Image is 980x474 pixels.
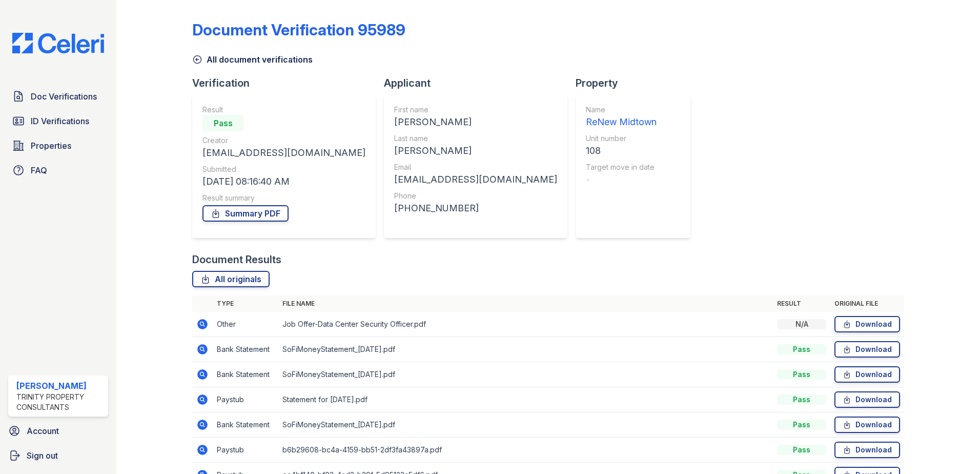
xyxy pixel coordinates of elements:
div: Last name [394,133,557,144]
div: Name [586,105,657,115]
td: SoFiMoneyStatement_[DATE].pdf [278,362,773,387]
span: ID Verifications [31,115,89,127]
a: ID Verifications [8,111,108,131]
div: Property [576,76,699,90]
div: 108 [586,144,657,158]
div: Pass [777,445,826,455]
div: Verification [192,76,384,90]
div: Pass [777,344,826,354]
a: Doc Verifications [8,86,108,107]
th: Type [213,295,278,312]
a: FAQ [8,160,108,181]
div: Creator [202,135,365,146]
a: Summary PDF [202,205,289,222]
div: [EMAIL_ADDRESS][DOMAIN_NAME] [202,146,365,160]
th: Original file [830,295,904,312]
div: Submitted [202,164,365,174]
div: Email [394,162,557,172]
div: [PERSON_NAME] [16,380,104,392]
div: Pass [202,115,243,131]
div: Document Verification 95989 [192,21,405,39]
td: Other [213,312,278,337]
td: Bank Statement [213,337,278,362]
th: Result [773,295,830,312]
span: Properties [31,140,71,152]
a: Download [834,442,900,458]
td: Bank Statement [213,412,278,438]
span: FAQ [31,164,47,176]
div: First name [394,105,557,115]
td: SoFiMoneyStatement_[DATE].pdf [278,412,773,438]
div: Unit number [586,133,657,144]
a: Properties [8,135,108,156]
div: Document Results [192,252,281,267]
div: [EMAIL_ADDRESS][DOMAIN_NAME] [394,172,557,187]
div: Target move in date [586,162,657,172]
div: Result [202,105,365,115]
div: [PERSON_NAME] [394,115,557,129]
a: Download [834,341,900,358]
td: Paystub [213,387,278,412]
div: Pass [777,394,826,405]
span: Account [27,425,59,437]
td: Paystub [213,438,278,463]
a: All originals [192,271,270,287]
div: Pass [777,369,826,380]
a: All document verifications [192,53,313,66]
td: Statement for [DATE].pdf [278,387,773,412]
a: Name ReNew Midtown [586,105,657,129]
td: Job Offer-Data Center Security Officer.pdf [278,312,773,337]
div: Result summary [202,193,365,203]
div: [DATE] 08:16:40 AM [202,174,365,189]
td: SoFiMoneyStatement_[DATE].pdf [278,337,773,362]
div: [PHONE_NUMBER] [394,201,557,215]
div: - [586,172,657,187]
th: File name [278,295,773,312]
div: Applicant [384,76,576,90]
td: Bank Statement [213,362,278,387]
a: Account [4,421,112,441]
a: Download [834,417,900,433]
div: Trinity Property Consultants [16,392,104,412]
img: CE_Logo_Blue-a8612792a0a2168367f1c8372b55b34899dd931a85d93a1a3d3e32e68fde9ad4.png [4,33,112,53]
div: [PERSON_NAME] [394,144,557,158]
span: Doc Verifications [31,90,97,103]
span: Sign out [27,449,58,462]
a: Sign out [4,445,112,466]
div: Pass [777,420,826,430]
a: Download [834,366,900,383]
a: Download [834,316,900,332]
a: Download [834,391,900,408]
td: b6b29608-bc4a-4159-bb51-2df3fa43897a.pdf [278,438,773,463]
div: Phone [394,191,557,201]
div: ReNew Midtown [586,115,657,129]
div: N/A [777,319,826,329]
